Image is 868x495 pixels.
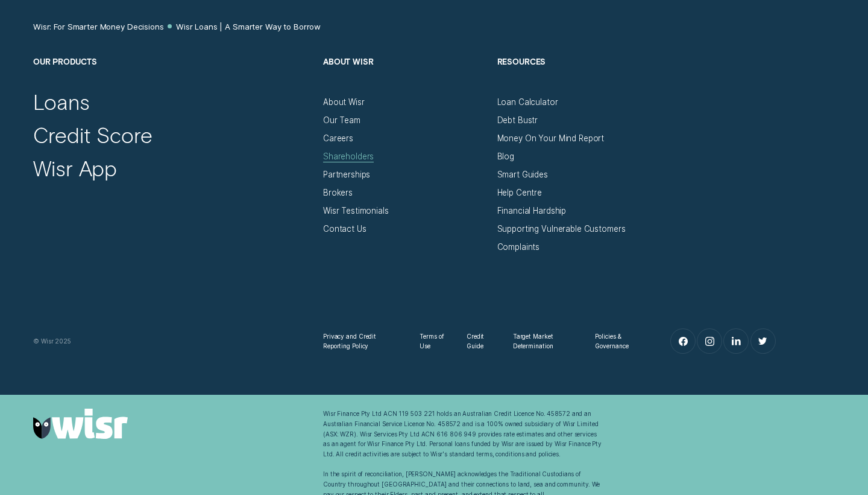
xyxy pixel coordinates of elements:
[497,133,605,144] a: Money On Your Mind Report
[323,188,353,198] a: Brokers
[323,152,374,162] a: Shareholders
[323,224,366,234] a: Contact Us
[33,155,117,181] a: Wisr App
[497,57,661,97] h2: Resources
[497,242,540,252] a: Complaints
[497,170,548,180] a: Smart Guides
[33,409,128,439] img: Wisr
[33,22,164,32] a: Wisr: For Smarter Money Decisions
[33,122,153,148] a: Credit Score
[323,133,353,144] a: Careers
[595,331,643,351] a: Policies & Governance
[323,115,360,126] a: Our Team
[751,329,775,353] a: Twitter
[467,331,495,351] a: Credit Guide
[323,97,365,107] a: About Wisr
[33,57,313,97] h2: Our Products
[513,331,577,351] a: Target Market Determination
[497,97,558,107] a: Loan Calculator
[323,57,487,97] h2: About Wisr
[724,329,748,353] a: LinkedIn
[497,206,567,216] a: Financial Hardship
[323,206,389,216] a: Wisr Testimonials
[323,331,401,351] a: Privacy and Credit Reporting Policy
[497,188,542,198] a: Help Centre
[497,115,538,126] a: Debt Bustr
[671,329,695,353] a: Facebook
[176,22,321,32] a: Wisr Loans | A Smarter Way to Borrow
[420,331,448,351] a: Terms of Use
[33,89,90,115] a: Loans
[697,329,722,353] a: Instagram
[28,336,318,346] div: © Wisr 2025
[497,224,626,234] a: Supporting Vulnerable Customers
[497,152,514,162] a: Blog
[323,170,370,180] a: Partnerships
